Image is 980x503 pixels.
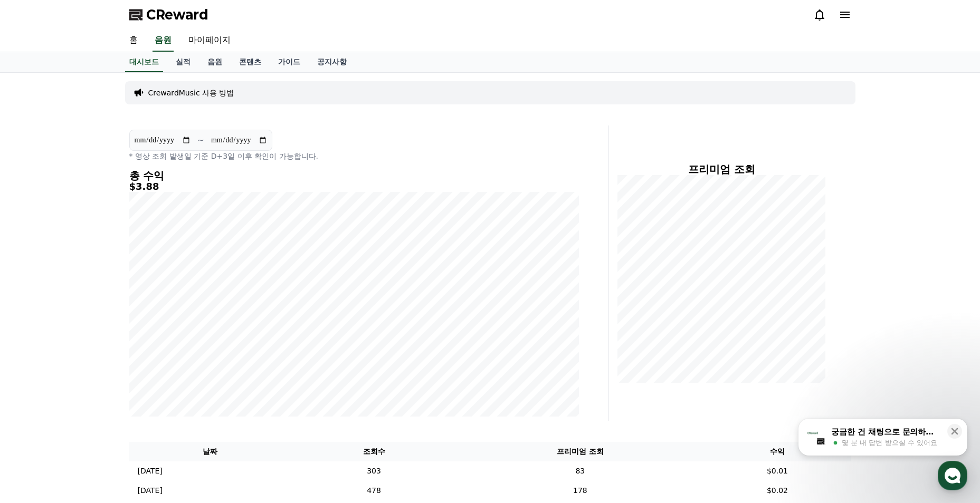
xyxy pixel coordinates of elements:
th: 조회수 [291,442,457,461]
a: 홈 [3,334,70,361]
td: 83 [456,461,703,481]
p: ~ [197,134,204,147]
a: 음원 [153,30,174,52]
h4: 총 수익 [129,170,579,181]
th: 날짜 [129,442,291,461]
span: 홈 [33,350,40,359]
a: 실적 [167,52,199,72]
a: 대시보드 [125,52,163,72]
th: 프리미엄 조회 [456,442,703,461]
p: [DATE] [138,485,163,496]
a: 음원 [199,52,231,72]
a: CrewardMusic 사용 방법 [148,88,234,98]
a: 대화 [70,334,136,361]
a: 콘텐츠 [231,52,270,72]
a: 공지사항 [309,52,355,72]
p: * 영상 조회 발생일 기준 D+3일 이후 확인이 가능합니다. [129,151,579,161]
td: 303 [291,461,457,481]
a: 마이페이지 [180,30,239,52]
a: 홈 [121,30,146,52]
th: 수익 [703,442,851,461]
a: 설정 [136,334,203,361]
span: 대화 [97,351,109,359]
a: CReward [129,6,208,23]
span: CReward [146,6,208,23]
p: [DATE] [138,466,163,477]
a: 가이드 [270,52,309,72]
td: 178 [456,481,703,500]
h4: 프리미엄 조회 [617,163,826,175]
td: 478 [291,481,457,500]
td: $0.02 [703,481,851,500]
td: $0.01 [703,461,851,481]
h5: $3.88 [129,181,579,192]
span: 설정 [163,350,176,359]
